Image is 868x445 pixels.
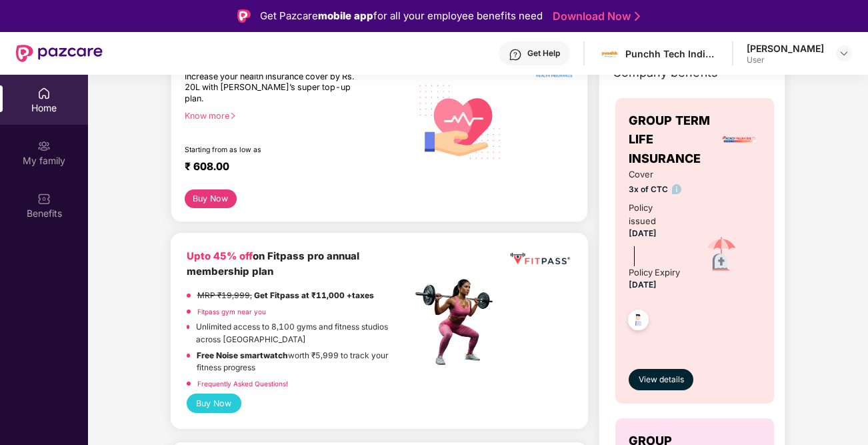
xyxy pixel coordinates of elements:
div: Get Help [527,48,560,59]
b: on Fitpass pro annual membership plan [187,250,359,278]
div: User [747,55,824,65]
span: [DATE] [629,280,657,290]
img: insurerLogo [721,121,757,157]
img: New Pazcare Logo [16,45,103,62]
button: Buy Now [185,189,237,208]
span: Cover [629,168,682,181]
img: svg+xml;base64,PHN2ZyBpZD0iQmVuZWZpdHMiIHhtbG5zPSJodHRwOi8vd3d3LnczLm9yZy8yMDAwL3N2ZyIgd2lkdGg9Ij... [37,192,51,205]
del: MRP ₹19,999, [197,290,252,300]
a: Fitpass gym near you [197,308,266,316]
img: fppp.png [508,249,572,269]
span: [DATE] [629,228,657,238]
img: svg+xml;base64,PHN2ZyBpZD0iSGVscC0zMngzMiIgeG1sbnM9Imh0dHA6Ly93d3cudzMub3JnLzIwMDAvc3ZnIiB3aWR0aD... [509,48,522,61]
b: Upto 45% off [187,250,253,262]
a: Frequently Asked Questions! [197,380,288,388]
img: fpp.png [411,276,505,369]
span: View details [639,374,684,386]
img: Logo [237,9,251,23]
div: ₹ 608.00 [185,160,399,176]
span: right [229,112,237,119]
strong: Free Noise smartwatch [197,350,288,360]
div: Policy Expiry [629,266,680,280]
button: Buy Now [187,394,241,414]
img: svg+xml;base64,PHN2ZyB3aWR0aD0iMjAiIGhlaWdodD0iMjAiIHZpZXdCb3g9IjAgMCAyMCAyMCIgZmlsbD0ibm9uZSIgeG... [37,139,51,153]
img: Stroke [635,9,640,23]
span: 3x of CTC [629,183,682,196]
img: info [672,184,682,194]
div: Know more [185,111,404,120]
div: Increase your health insurance cover by Rs. 20L with [PERSON_NAME]’s super top-up plan. [185,71,355,105]
p: Unlimited access to 8,100 gyms and fitness studios across [GEOGRAPHIC_DATA] [196,321,411,346]
strong: Get Fitpass at ₹11,000 +taxes [254,290,374,300]
div: Starting from as low as [185,145,355,155]
img: icon [698,232,745,278]
img: svg+xml;base64,PHN2ZyBpZD0iRHJvcGRvd24tMzJ4MzIiIHhtbG5zPSJodHRwOi8vd3d3LnczLm9yZy8yMDAwL3N2ZyIgd2... [839,48,849,59]
strong: mobile app [318,9,373,22]
div: [PERSON_NAME] [747,42,824,55]
img: svg+xml;base64,PHN2ZyB4bWxucz0iaHR0cDovL3d3dy53My5vcmcvMjAwMC9zdmciIHhtbG5zOnhsaW5rPSJodHRwOi8vd3... [411,71,509,171]
img: svg+xml;base64,PHN2ZyBpZD0iSG9tZSIgeG1sbnM9Imh0dHA6Ly93d3cudzMub3JnLzIwMDAvc3ZnIiB3aWR0aD0iMjAiIG... [37,87,51,100]
img: images.jpg [600,44,619,63]
div: Policy issued [629,201,682,229]
p: worth ₹5,999 to track your fitness progress [197,350,411,374]
div: Get Pazcare for all your employee benefits need [260,8,543,24]
a: Download Now [553,9,636,23]
img: svg+xml;base64,PHN2ZyB4bWxucz0iaHR0cDovL3d3dy53My5vcmcvMjAwMC9zdmciIHdpZHRoPSI0OC45NDMiIGhlaWdodD... [622,306,655,338]
button: View details [629,369,693,390]
span: GROUP TERM LIFE INSURANCE [629,111,719,168]
div: Punchh Tech India Pvt Ltd (A PAR Technology Company) [625,47,719,60]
